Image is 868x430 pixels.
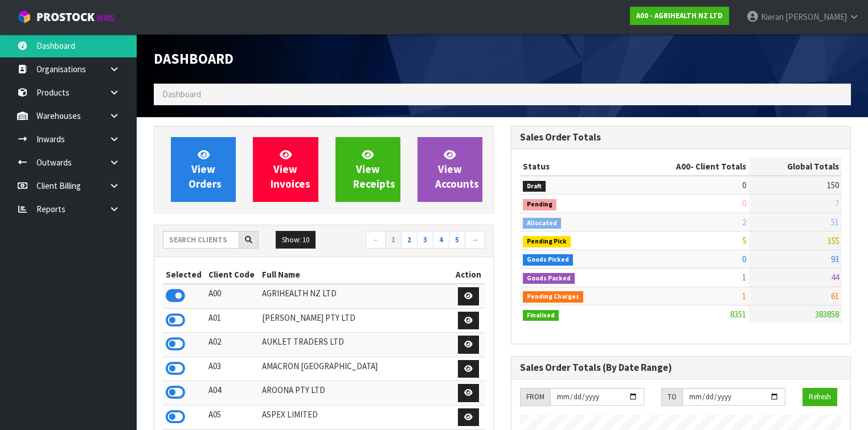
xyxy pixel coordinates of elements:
span: A00 [676,161,690,172]
a: 3 [417,231,433,249]
nav: Page navigation [332,231,485,251]
span: 61 [831,291,839,301]
span: Pending Charges [523,291,583,303]
td: A05 [206,405,259,429]
span: 1 [742,291,746,301]
strong: A00 - AGRIHEALTH NZ LTD [636,11,723,20]
td: A01 [206,308,259,333]
a: 1 [385,231,402,249]
td: A03 [206,357,259,381]
span: Allocated [523,218,561,229]
td: AGRIHEALTH NZ LTD [259,284,452,308]
span: 44 [831,272,839,283]
span: Pending Pick [523,236,571,247]
h3: Sales Order Totals [520,132,842,143]
span: Goods Packed [523,273,575,284]
span: 0 [742,180,746,191]
span: View Receipts [353,148,395,191]
span: 150 [827,180,839,191]
td: AMACRON [GEOGRAPHIC_DATA] [259,357,452,381]
span: Pending [523,199,556,210]
span: 0 [742,254,746,264]
span: Kieran [761,11,784,22]
td: [PERSON_NAME] PTY LTD [259,308,452,333]
span: 5 [742,235,746,246]
th: Status [520,158,627,176]
span: Dashboard [162,89,201,100]
span: View Invoices [271,148,310,191]
td: A02 [206,333,259,357]
input: Search clients [163,231,239,249]
span: [PERSON_NAME] [785,11,847,22]
a: ViewAccounts [417,137,482,202]
span: 2 [742,217,746,228]
span: Goods Picked [523,254,573,266]
a: → [465,231,485,249]
td: AUKLET TRADERS LTD [259,333,452,357]
div: TO [661,388,682,406]
span: 7 [835,198,839,209]
span: View Orders [189,148,222,191]
td: ASPEX LIMITED [259,405,452,429]
a: A00 - AGRIHEALTH NZ LTD [630,7,729,25]
span: Dashboard [154,49,234,68]
div: FROM [520,388,550,406]
td: A00 [206,284,259,308]
td: AROONA PTY LTD [259,381,452,406]
button: Show: 10 [276,231,316,249]
span: View Accounts [435,148,479,191]
span: 8351 [730,309,746,320]
td: A04 [206,381,259,406]
h3: Sales Order Totals (By Date Range) [520,362,842,373]
span: Draft [523,181,546,192]
img: cube-alt.png [17,10,31,24]
a: 4 [433,231,449,249]
span: 93 [831,254,839,264]
th: Action [452,266,485,284]
span: 155 [827,235,839,246]
small: WMS [97,13,114,23]
a: 5 [449,231,465,249]
span: 383858 [815,309,839,320]
span: ProStock [36,10,95,24]
th: Global Totals [749,158,842,176]
a: ViewReceipts [335,137,400,202]
a: ViewOrders [171,137,236,202]
th: Client Code [206,266,259,284]
th: Full Name [259,266,452,284]
span: 1 [742,272,746,283]
span: Finalised [523,310,559,321]
a: ← [366,231,386,249]
button: Refresh [803,388,837,406]
span: 0 [742,198,746,209]
a: 2 [401,231,417,249]
th: Selected [163,266,206,284]
a: ViewInvoices [253,137,318,202]
span: 51 [831,217,839,228]
th: - Client Totals [627,158,749,176]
